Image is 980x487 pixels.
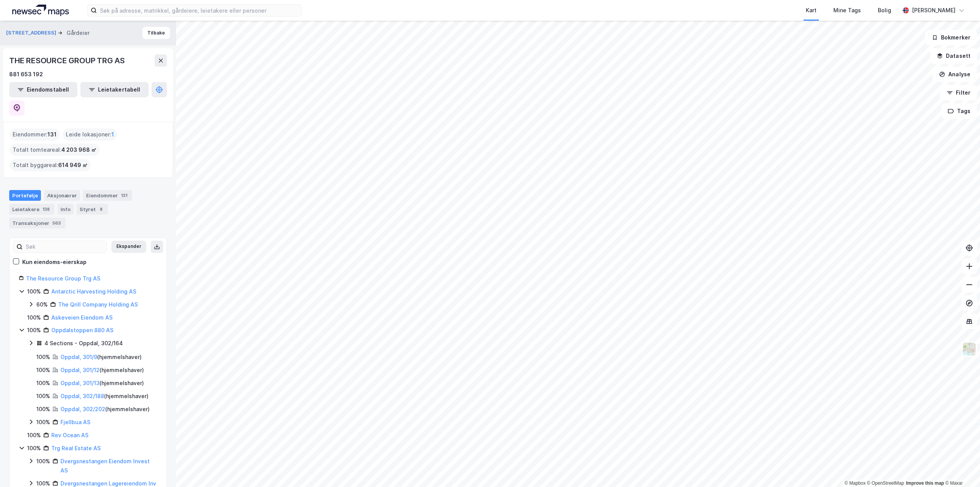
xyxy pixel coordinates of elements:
[36,457,50,466] div: 100%
[10,159,91,171] div: Totalt byggareal :
[9,190,41,201] div: Portefølje
[12,5,69,16] img: logo.a4113a55bc3d86da70a041830d287a7e.svg
[844,480,866,486] a: Mapbox
[63,128,117,141] div: Leide lokasjoner :
[51,432,88,438] a: Rev Ocean AS
[58,161,88,170] span: 614 949 ㎡
[60,367,100,373] a: Oppdal, 301/12
[97,205,105,213] div: 8
[23,241,106,253] input: Søk
[941,103,977,119] button: Tags
[97,5,301,16] input: Søk på adresse, matrikkel, gårdeiere, leietakere eller personer
[912,6,955,15] div: [PERSON_NAME]
[22,257,87,267] div: Kun eiendoms-eierskap
[119,192,129,199] div: 131
[878,6,891,15] div: Bolig
[36,366,50,375] div: 100%
[80,82,149,97] button: Leietakertabell
[77,204,108,215] div: Styret
[61,145,96,154] span: 4 203 968 ㎡
[36,300,48,309] div: 60%
[9,218,65,228] div: Transaksjoner
[60,419,90,425] a: Fjellbua AS
[36,379,50,388] div: 100%
[57,204,73,215] div: Info
[9,54,126,67] div: THE RESOURCE GROUP TRG AS
[806,6,817,15] div: Kart
[51,445,101,451] a: Trg Real Estate AS
[60,393,104,399] a: Oppdal, 302/188
[142,27,170,39] button: Tilbake
[867,480,904,486] a: OpenStreetMap
[60,366,144,375] div: ( hjemmelshaver )
[36,405,50,414] div: 100%
[26,275,100,282] a: The Resource Group Trg AS
[51,327,113,333] a: Oppdalstoppen 880 AS
[906,480,944,486] a: Improve this map
[60,380,100,386] a: Oppdal, 301/13
[67,28,90,38] div: Gårdeier
[9,70,43,79] div: 881 653 192
[83,190,132,201] div: Eiendommer
[44,339,123,348] div: 4 Sections - Oppdal, 302/164
[10,128,60,141] div: Eiendommer :
[60,458,150,474] a: Dvergsnestangen Eiendom Invest AS
[60,353,142,362] div: ( hjemmelshaver )
[60,392,149,401] div: ( hjemmelshaver )
[36,353,50,362] div: 100%
[27,287,41,296] div: 100%
[51,219,62,227] div: 563
[60,354,97,360] a: Oppdal, 301/9
[51,288,136,295] a: Antarctic Harvesting Holding AS
[60,379,144,388] div: ( hjemmelshaver )
[962,342,977,356] img: Z
[60,405,150,414] div: ( hjemmelshaver )
[833,6,861,15] div: Mine Tags
[36,418,50,427] div: 100%
[925,30,977,45] button: Bokmerker
[41,205,51,213] div: 138
[111,241,146,253] button: Ekspander
[47,130,57,139] span: 131
[27,431,41,440] div: 100%
[58,301,138,308] a: The Qrill Company Holding AS
[44,190,80,201] div: Aksjonærer
[27,326,41,335] div: 100%
[9,204,54,215] div: Leietakere
[6,29,58,37] button: [STREET_ADDRESS]
[10,144,100,156] div: Totalt tomteareal :
[9,82,77,97] button: Eiendomstabell
[27,444,41,453] div: 100%
[60,406,105,412] a: Oppdal, 302/202
[930,48,977,64] button: Datasett
[51,314,113,321] a: Askeveien Eiendom AS
[27,313,41,322] div: 100%
[942,450,980,487] iframe: Chat Widget
[933,67,977,82] button: Analyse
[111,130,114,139] span: 1
[36,392,50,401] div: 100%
[940,85,977,100] button: Filter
